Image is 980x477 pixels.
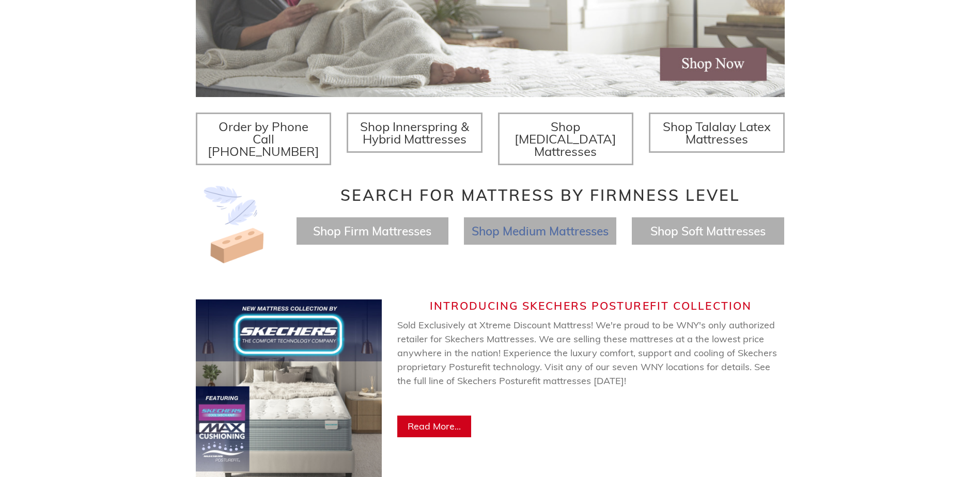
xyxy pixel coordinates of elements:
[347,113,483,153] a: Shop Innerspring & Hybrid Mattresses
[397,319,777,415] span: Sold Exclusively at Xtreme Discount Mattress! We're proud to be WNY's only authorized retailer fo...
[430,299,752,312] span: Introducing Skechers Posturefit Collection
[196,113,332,165] a: Order by Phone Call [PHONE_NUMBER]
[360,119,469,147] span: Shop Innerspring & Hybrid Mattresses
[650,224,766,239] a: Shop Soft Mattresses
[498,113,634,165] a: Shop [MEDICAL_DATA] Mattresses
[340,185,740,205] span: Search for Mattress by Firmness Level
[649,113,785,153] a: Shop Talalay Latex Mattresses
[472,224,609,239] a: Shop Medium Mattresses
[313,224,431,239] a: Shop Firm Mattresses
[196,186,273,263] img: Image-of-brick- and-feather-representing-firm-and-soft-feel
[208,119,319,159] span: Order by Phone Call [PHONE_NUMBER]
[408,420,461,432] span: Read More...
[663,119,771,147] span: Shop Talalay Latex Mattresses
[397,416,471,437] a: Read More...
[515,119,616,159] span: Shop [MEDICAL_DATA] Mattresses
